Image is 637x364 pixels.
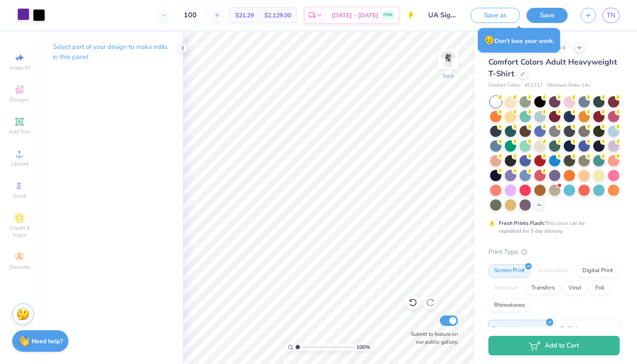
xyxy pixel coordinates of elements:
[488,282,523,295] div: Applique
[488,299,530,312] div: Rhinestones
[471,8,520,23] button: Save as
[488,82,520,89] span: Comfort Colors
[264,11,291,20] span: $2,129.00
[53,42,169,62] p: Select part of your design to make edits in this panel
[590,282,610,295] div: Foil
[488,264,530,277] div: Screen Print
[442,72,454,80] div: Back
[383,12,393,18] span: FREE
[484,35,494,46] span: 😥
[235,11,254,20] span: $21.29
[173,7,207,23] input: – –
[560,324,578,333] span: Puff Ink
[32,337,63,345] strong: Need help?
[488,247,620,257] div: Print Type
[10,64,30,71] span: Image AI
[9,128,30,135] span: Add Text
[492,324,515,333] span: Standard
[406,330,458,346] label: Submit to feature on our public gallery.
[526,282,560,295] div: Transfers
[439,50,457,68] img: Back
[422,6,464,24] input: Untitled Design
[13,192,26,199] span: Greek
[488,57,617,79] span: Comfort Colors Adult Heavyweight T-Shirt
[331,11,378,20] span: [DATE] - [DATE]
[10,96,29,103] span: Designs
[547,82,591,89] span: Minimum Order: 24 +
[9,263,30,270] span: Decorate
[607,10,615,20] span: TN
[11,160,28,167] span: Upload
[499,220,545,227] strong: Fresh Prints Flash:
[356,343,370,351] span: 100 %
[533,264,574,277] div: Embroidery
[478,28,560,53] div: Don’t lose your work.
[525,82,543,89] span: # C1717
[526,8,568,23] button: Save
[4,224,35,238] span: Clipart & logos
[563,282,587,295] div: Vinyl
[488,336,620,355] button: Add to Cart
[602,8,620,23] a: TN
[577,264,619,277] div: Digital Print
[499,219,605,235] div: This color can be expedited for 5 day delivery.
